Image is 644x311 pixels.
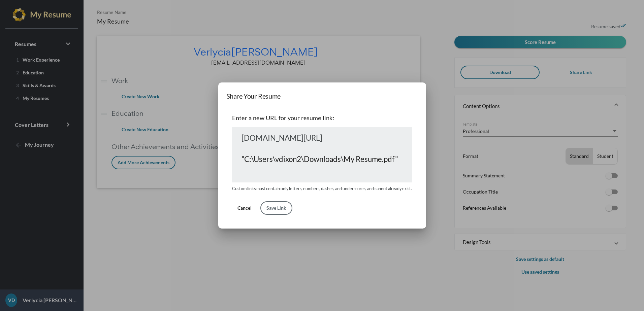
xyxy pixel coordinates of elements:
[241,133,322,142] span: [DOMAIN_NAME][URL]
[232,202,257,214] button: Cancel
[232,114,412,122] p: Enter a new URL for your resume link:
[266,205,286,211] span: Save Link
[232,185,412,193] p: Custom links must contain only letters, numbers, dashes, and underscores, and cannot already exist.
[226,91,418,101] h1: Share Your Resume
[260,201,292,215] button: Save Link
[237,205,252,211] span: Cancel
